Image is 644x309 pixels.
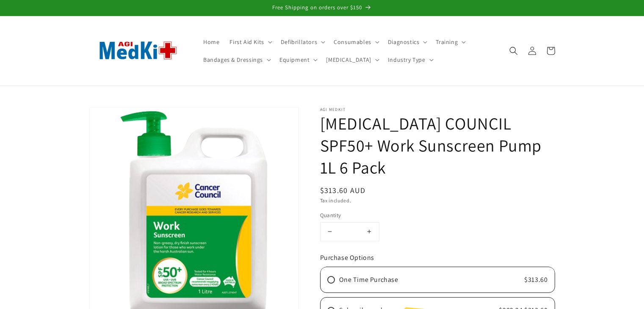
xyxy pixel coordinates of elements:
[431,33,469,51] summary: Training
[320,211,477,220] label: Quantity
[320,196,555,205] div: Tax included.
[320,107,555,112] p: AGI MedKit
[388,56,426,63] span: Industry Type
[388,38,420,46] span: Diagnostics
[276,33,329,51] summary: Defibrillators
[320,252,555,264] div: Purchase Options
[329,33,383,51] summary: Consumables
[383,51,437,69] summary: Industry Type
[8,4,636,11] p: Free Shipping on orders over $150
[334,38,371,46] span: Consumables
[383,33,431,51] summary: Diagnostics
[89,28,187,74] img: AGI MedKit
[203,38,219,46] span: Home
[320,185,366,195] span: $313.60 AUD
[203,56,263,63] span: Bandages & Dressings
[274,51,321,69] summary: Equipment
[198,51,274,69] summary: Bandages & Dressings
[281,38,317,46] span: Defibrillators
[321,51,382,69] summary: [MEDICAL_DATA]
[279,56,310,63] span: Equipment
[436,38,458,46] span: Training
[320,112,555,178] h1: [MEDICAL_DATA] COUNCIL SPF50+ Work Sunscreen Pump 1L 6 Pack
[224,33,275,51] summary: First Aid Kits
[504,41,523,60] summary: Search
[198,33,224,51] a: Home
[229,38,264,46] span: First Aid Kits
[326,56,371,63] span: [MEDICAL_DATA]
